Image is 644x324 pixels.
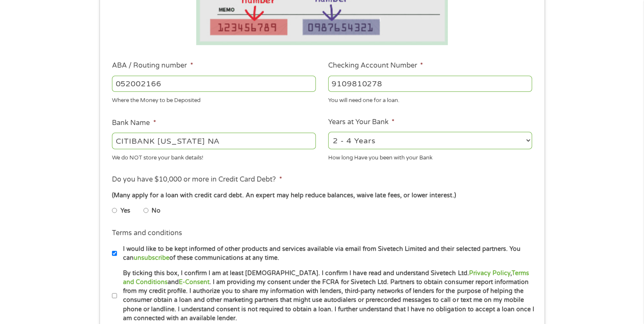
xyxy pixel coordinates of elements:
label: Yes [120,206,130,216]
a: Terms and Conditions [123,270,529,286]
label: Years at Your Bank [328,118,395,127]
a: E-Consent [179,279,209,286]
label: I would like to be kept informed of other products and services available via email from Sivetech... [117,244,535,263]
a: unsubscribe [134,254,169,261]
div: (Many apply for a loan with credit card debt. An expert may help reduce balances, waive late fees... [112,191,532,200]
input: 263177916 [112,76,316,92]
label: Do you have $10,000 or more in Credit Card Debt? [112,175,282,184]
div: You will need one for a loan. [328,94,532,105]
label: Checking Account Number [328,61,423,70]
label: By ticking this box, I confirm I am at least [DEMOGRAPHIC_DATA]. I confirm I have read and unders... [117,269,535,323]
div: Where the Money to be Deposited [112,94,316,105]
label: No [152,206,160,216]
div: We do NOT store your bank details! [112,151,316,162]
label: ABA / Routing number [112,61,193,70]
label: Terms and conditions [112,229,182,238]
label: Bank Name [112,119,156,128]
input: 345634636 [328,76,532,92]
div: How long Have you been with your Bank [328,151,532,162]
a: Privacy Policy [469,270,510,277]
